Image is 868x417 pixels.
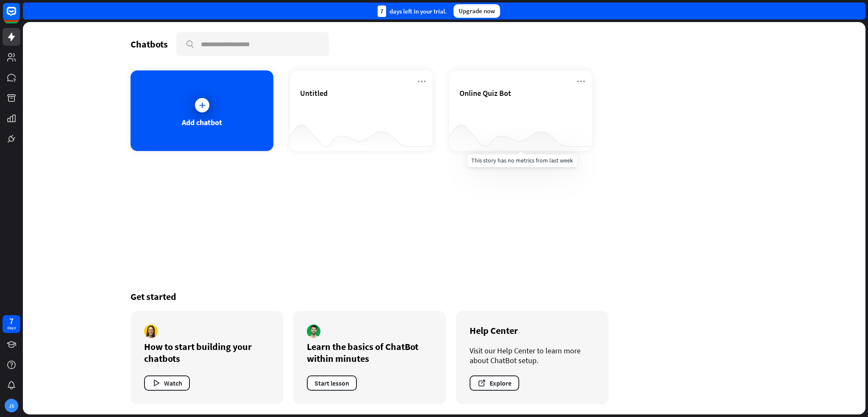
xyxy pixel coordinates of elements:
[3,315,20,333] a: 7 days
[453,4,500,18] div: Upgrade now
[131,291,758,302] div: Get started
[470,375,519,391] button: Explore
[470,346,595,365] div: Visit our Help Center to learn more about ChatBot setup.
[300,88,328,98] span: Untitled
[182,118,222,127] div: Add chatbot
[7,325,16,331] div: days
[5,399,18,412] div: JS
[7,3,32,29] button: Open LiveChat chat widget
[307,341,432,364] div: Learn the basics of ChatBot within minutes
[307,375,357,391] button: Start lesson
[459,88,511,98] span: Online Quiz Bot
[378,6,447,17] div: days left in your trial.
[470,325,595,336] div: Help Center
[144,341,270,364] div: How to start building your chatbots
[144,375,190,391] button: Watch
[131,38,168,50] div: Chatbots
[378,6,386,17] div: 7
[144,325,158,338] img: author
[9,317,14,325] div: 7
[307,325,320,338] img: author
